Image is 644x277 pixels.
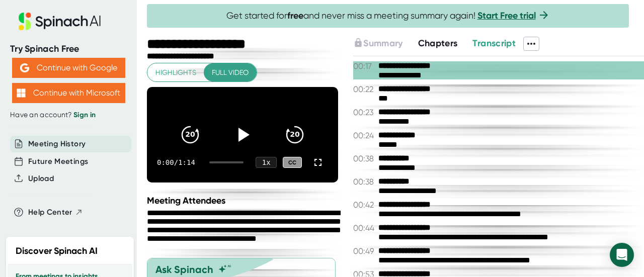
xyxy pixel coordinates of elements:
[28,173,54,184] button: Upload
[155,66,196,79] span: Highlights
[353,84,376,94] span: 00:22
[363,38,403,49] span: Summary
[73,111,96,119] a: Sign in
[353,131,376,140] span: 00:24
[353,177,376,187] span: 00:38
[418,37,458,50] button: Chapters
[353,200,376,210] span: 00:42
[472,38,516,49] span: Transcript
[212,66,249,79] span: Full video
[477,10,536,21] a: Start Free trial
[353,246,376,256] span: 00:49
[16,244,98,258] h2: Discover Spinach AI
[28,138,86,150] button: Meeting History
[147,195,341,206] div: Meeting Attendees
[353,223,376,233] span: 00:44
[12,58,125,78] button: Continue with Google
[472,37,516,50] button: Transcript
[12,83,125,103] button: Continue with Microsoft
[204,63,257,82] button: Full video
[353,61,376,71] span: 00:17
[353,108,376,117] span: 00:23
[418,38,458,49] span: Chapters
[287,10,303,21] b: free
[157,158,197,166] div: 0:00 / 1:14
[20,63,29,72] img: Aehbyd4JwY73AAAAAElFTkSuQmCC
[28,207,72,218] span: Help Center
[283,157,302,168] div: CC
[28,156,88,167] button: Future Meetings
[155,263,213,275] div: Ask Spinach
[353,154,376,163] span: 00:38
[28,207,83,218] button: Help Center
[610,243,634,267] div: Open Intercom Messenger
[10,43,127,55] div: Try Spinach Free
[10,111,127,120] div: Have an account?
[353,37,403,50] button: Summary
[226,10,550,22] span: Get started for and never miss a meeting summary again!
[256,157,277,168] div: 1 x
[147,63,204,82] button: Highlights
